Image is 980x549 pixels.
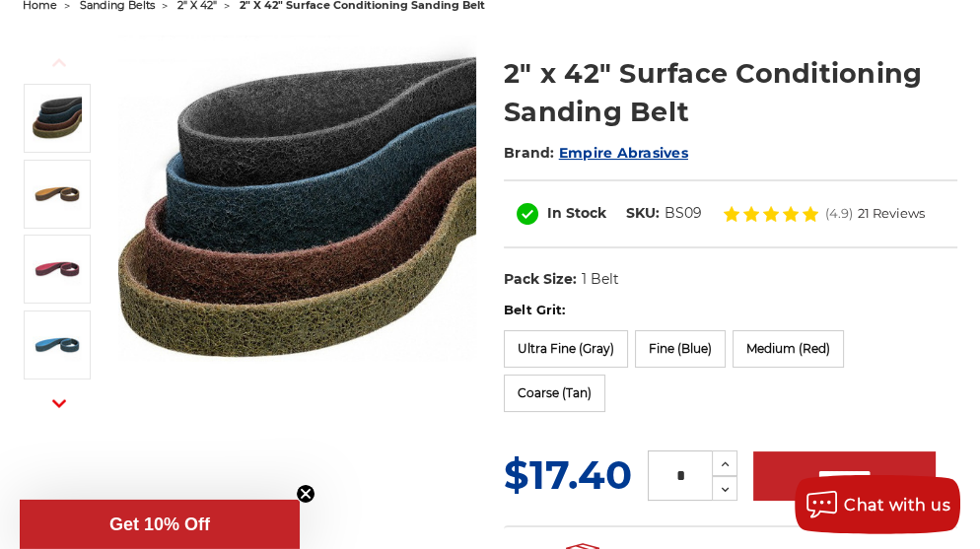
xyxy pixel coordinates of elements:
img: 2"x42" Coarse Surface Conditioning Belt [33,170,82,219]
button: Next [35,381,83,424]
span: (4.9) [825,207,853,220]
img: 2"x42" Medium Surface Conditioning Belt [33,244,82,294]
button: Previous [35,41,83,84]
span: Get 10% Off [109,515,210,534]
span: 21 Reviews [858,207,925,220]
button: Close teaser [296,484,315,504]
img: 2"x42" Surface Conditioning Sanding Belts [33,94,82,143]
h1: 2" x 42" Surface Conditioning Sanding Belt [504,54,957,131]
img: 2"x42" Fine Surface Conditioning Belt [33,320,82,370]
span: Brand: [504,144,555,162]
dd: 1 Belt [582,269,619,290]
img: 2"x42" Surface Conditioning Sanding Belts [118,35,476,392]
span: In Stock [547,204,606,222]
label: Belt Grit: [504,301,957,320]
button: Chat with us [795,475,960,534]
dt: Pack Size: [504,269,577,290]
a: Empire Abrasives [559,144,688,162]
div: Get 10% OffClose teaser [20,500,300,549]
span: Chat with us [844,496,950,515]
span: $17.40 [504,450,632,499]
dt: SKU: [626,203,660,224]
dd: BS09 [665,203,702,224]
